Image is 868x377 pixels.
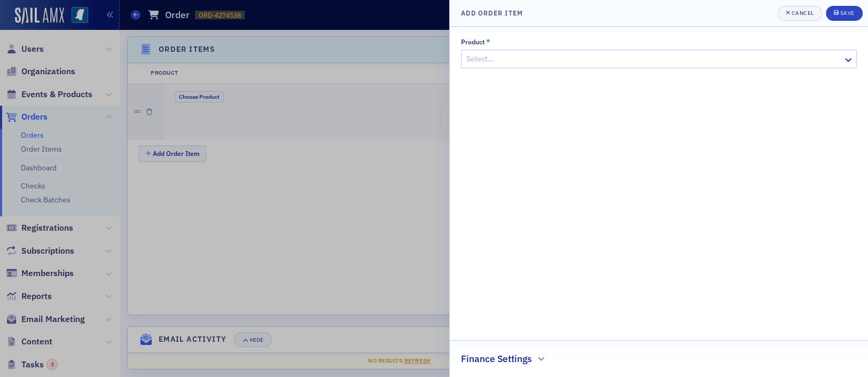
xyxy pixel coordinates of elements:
abbr: This field is required [486,38,490,45]
button: Save [826,6,863,21]
h4: Add Order Item [461,8,523,18]
div: Save [840,10,854,16]
button: Cancel [778,6,822,21]
div: Product [461,38,485,46]
div: Cancel [791,10,814,16]
h2: Finance Settings [461,352,532,366]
